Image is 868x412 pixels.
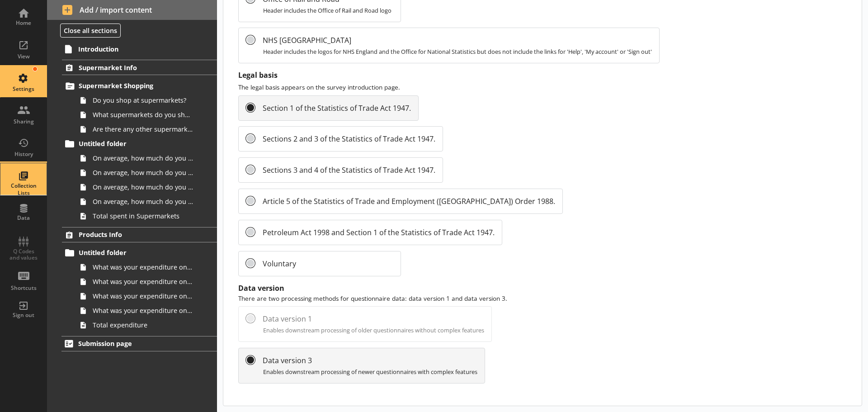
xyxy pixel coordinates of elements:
[238,284,284,293] legend: Data version
[263,314,484,324] span: Data version 1
[62,246,217,260] a: Untitled folder
[76,180,217,194] a: On average, how much do you spend each month on shopping at [GEOGRAPHIC_DATA]?
[93,197,193,206] span: On average, how much do you spend each month on shopping at other supermarkets?
[47,60,217,223] li: Supermarket InfoSupermarket ShoppingDo you shop at supermarkets?What supermarkets do you shop at?...
[8,312,39,319] div: Sign out
[246,35,255,44] input: NHS [GEOGRAPHIC_DATA]Header includes the logos for NHS England and the Office for National Statis...
[62,79,217,93] a: Supermarket Shopping
[79,230,190,239] span: Products Info
[93,125,193,133] span: Are there any other supermarkets you shop at?
[93,110,193,119] span: What supermarkets do you shop at?
[76,194,217,209] a: On average, how much do you spend each month on shopping at other supermarkets?
[8,214,39,222] div: Data
[8,85,39,93] div: Settings
[238,71,701,80] label: Legal basis
[60,24,121,38] button: Close all sections
[76,303,217,318] a: What was your expenditure on Mobile telephone contract payments?
[93,212,193,220] span: Total spent in Supermarkets
[263,196,555,206] span: Article 5 of the Statistics of Trade and Employment ([GEOGRAPHIC_DATA]) Order 1988.
[263,355,477,365] span: Data version 3
[93,183,193,191] span: On average, how much do you spend each month on shopping at [GEOGRAPHIC_DATA]?
[79,248,190,257] span: Untitled folder
[8,19,39,27] div: Home
[238,83,701,91] p: The legal basis appears on the survey introduction page.
[263,165,435,175] span: Sections 3 and 4 of the Statistics of Trade Act 1947.
[66,79,217,137] li: Supermarket ShoppingDo you shop at supermarkets?What supermarkets do you shop at?Are there any ot...
[93,263,193,271] span: What was your expenditure on Outdoor dining and picnic sets?
[76,275,217,289] a: What was your expenditure on TV Subscription services?
[62,137,217,151] a: Untitled folder
[8,118,39,125] div: Sharing
[66,137,217,223] li: Untitled folderOn average, how much do you spend each month on shopping at [GEOGRAPHIC_DATA]?On a...
[93,321,193,329] span: Total expenditure
[76,166,217,180] a: On average, how much do you spend each month on shopping at [GEOGRAPHIC_DATA]?
[93,168,193,177] span: On average, how much do you spend each month on shopping at [GEOGRAPHIC_DATA]?
[76,289,217,303] a: What was your expenditure on Women's clothing?
[76,122,217,137] a: Are there any other supermarkets you shop at?
[246,227,255,237] input: Petroleum Act 1998 and Section 1 of the Statistics of Trade Act 1947.
[66,246,217,332] li: Untitled folderWhat was your expenditure on Outdoor dining and picnic sets?What was your expendit...
[76,108,217,122] a: What supermarkets do you shop at?
[8,284,39,292] div: Shortcuts
[263,259,393,269] span: Voluntary
[93,277,193,286] span: What was your expenditure on TV Subscription services?
[76,318,217,332] a: Total expenditure
[263,6,394,14] span: Header includes the Office of Rail and Road logo
[263,368,477,376] span: Enables downstream processing of newer questionnaires with complex features
[61,42,217,56] a: Introduction
[93,306,193,315] span: What was your expenditure on Mobile telephone contract payments?
[76,209,217,223] a: Total spent in Supermarkets
[263,103,411,113] span: Section 1 of the Statistics of Trade Act 1947.
[246,165,255,174] input: Sections 3 and 4 of the Statistics of Trade Act 1947.
[246,196,255,205] input: Article 5 of the Statistics of Trade and Employment ([GEOGRAPHIC_DATA]) Order 1988.
[62,5,202,15] span: Add / import content
[79,81,190,90] span: Supermarket Shopping
[47,227,217,332] li: Products InfoUntitled folderWhat was your expenditure on Outdoor dining and picnic sets?What was ...
[263,227,495,237] span: Petroleum Act 1998 and Section 1 of the Statistics of Trade Act 1947.
[8,53,39,60] div: View
[93,154,193,162] span: On average, how much do you spend each month on shopping at [GEOGRAPHIC_DATA]?
[238,294,701,303] p: There are two processing methods for questionnaire data: data version 1 and data version 3.
[61,336,217,351] a: Submission page
[246,355,255,365] input: Data version 3Enables downstream processing of newer questionnaires with complex features
[76,93,217,108] a: Do you shop at supermarkets?
[246,134,255,143] input: Sections 2 and 3 of the Statistics of Trade Act 1947.
[263,134,435,144] span: Sections 2 and 3 of the Statistics of Trade Act 1947.
[78,45,190,53] span: Introduction
[8,151,39,158] div: History
[263,326,484,334] span: Enables downstream processing of older questionnaires without complex features
[62,227,217,242] a: Products Info
[8,182,39,196] div: Collection Lists
[79,63,190,72] span: Supermarket Info
[93,292,193,300] span: What was your expenditure on Women's clothing?
[93,96,193,104] span: Do you shop at supermarkets?
[76,260,217,275] a: What was your expenditure on Outdoor dining and picnic sets?
[62,60,217,75] a: Supermarket Info
[246,103,255,112] input: Section 1 of the Statistics of Trade Act 1947.
[263,35,651,45] span: NHS [GEOGRAPHIC_DATA]
[78,339,190,348] span: Submission page
[76,151,217,166] a: On average, how much do you spend each month on shopping at [GEOGRAPHIC_DATA]?
[263,47,652,56] span: Header includes the logos for NHS England and the Office for National Statistics but does not inc...
[246,259,255,268] input: Voluntary
[79,139,190,148] span: Untitled folder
